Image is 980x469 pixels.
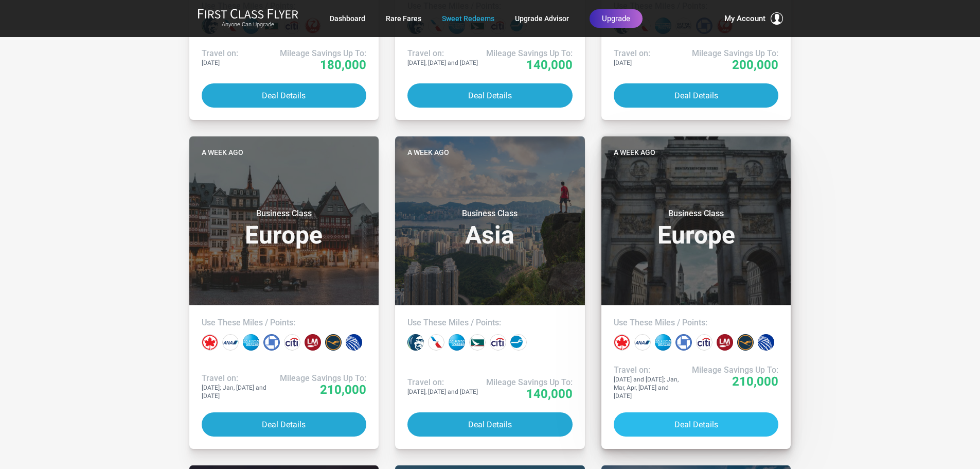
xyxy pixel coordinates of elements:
[449,334,465,351] div: Amex points
[198,8,298,29] a: First Class FlyerAnyone Can Upgrade
[202,334,218,351] div: Air Canada miles
[614,334,630,351] div: Air Canada miles
[386,9,421,28] a: Rare Fares
[346,334,362,351] div: United miles
[614,412,779,437] button: Deal Details
[601,136,791,449] a: A week agoBusiness ClassEuropeUse These Miles / Points:Travel on:[DATE] and [DATE]; Jan, Mar, Apr...
[305,334,321,351] div: LifeMiles
[490,334,506,351] div: Citi points
[263,334,280,351] div: Chase points
[407,147,449,158] time: A week ago
[202,83,367,108] button: Deal Details
[614,318,779,328] h4: Use These Miles / Points:
[407,83,573,108] button: Deal Details
[428,334,444,351] div: American miles
[202,209,367,248] h3: Europe
[632,209,760,219] small: Business Class
[395,136,585,449] a: A week agoBusiness ClassAsiaUse These Miles / Points:Travel on:[DATE], [DATE] and [DATE]Mileage S...
[655,334,671,351] div: Amex points
[758,334,774,351] div: United miles
[202,412,367,437] button: Deal Details
[407,334,424,351] div: Alaska miles
[243,334,259,351] div: Amex points
[614,209,779,248] h3: Europe
[724,12,783,25] button: My Account
[614,83,779,108] button: Deal Details
[202,318,367,328] h4: Use These Miles / Points:
[469,334,486,351] div: Cathay Pacific miles
[675,334,692,351] div: Chase points
[590,9,643,28] a: Upgrade
[737,334,754,351] div: Lufthansa miles
[614,147,655,158] time: A week ago
[724,12,765,25] span: My Account
[189,136,379,449] a: A week agoBusiness ClassEuropeUse These Miles / Points:Travel on:[DATE]; Jan, [DATE] and [DATE]Mi...
[696,334,712,351] div: Citi points
[198,21,298,28] small: Anyone Can Upgrade
[284,334,300,351] div: Citi points
[515,9,569,28] a: Upgrade Advisor
[634,334,651,351] div: All Nippon miles
[407,412,573,437] button: Deal Details
[407,209,573,248] h3: Asia
[407,318,573,328] h4: Use These Miles / Points:
[222,334,239,351] div: All Nippon miles
[442,9,494,28] a: Sweet Redeems
[717,334,733,351] div: LifeMiles
[510,334,527,351] div: Finnair Plus
[425,209,554,219] small: Business Class
[325,334,342,351] div: Lufthansa miles
[220,209,348,219] small: Business Class
[198,8,298,19] img: First Class Flyer
[330,9,365,28] a: Dashboard
[202,147,243,158] time: A week ago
